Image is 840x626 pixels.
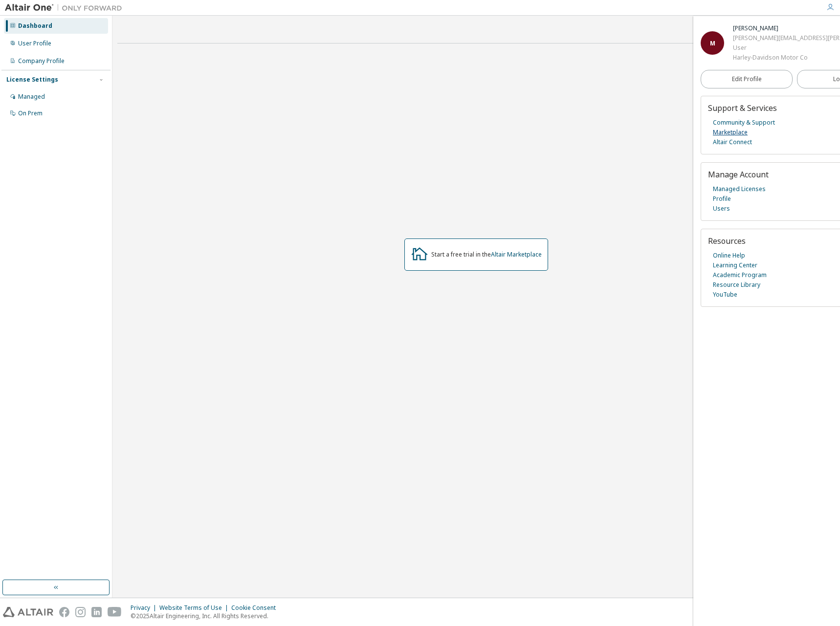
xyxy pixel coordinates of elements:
span: Resources [708,236,746,246]
a: Learning Center [713,260,757,270]
div: On Prem [18,109,43,117]
a: Online Help [713,251,745,260]
a: Altair Marketplace [491,250,542,259]
div: Dashboard [18,22,52,30]
div: Cookie Consent [231,604,282,612]
div: Company Profile [18,57,65,65]
div: Website Terms of Use [159,604,231,612]
span: M [710,39,715,47]
a: Resource Library [713,280,760,290]
img: altair_logo.svg [3,607,53,617]
img: facebook.svg [59,607,69,617]
span: Manage Account [708,169,769,180]
div: Privacy [131,604,159,612]
img: linkedin.svg [91,607,102,617]
a: Community & Support [713,118,775,128]
a: Profile [713,194,731,204]
a: Marketplace [713,128,748,137]
div: User Profile [18,40,51,47]
img: Altair One [5,3,127,13]
div: Managed [18,93,45,101]
img: youtube.svg [108,607,122,617]
span: Edit Profile [732,75,762,83]
a: Edit Profile [701,70,793,88]
span: Support & Services [708,103,777,113]
div: License Settings [6,76,58,84]
p: © 2025 Altair Engineering, Inc. All Rights Reserved. [131,612,282,620]
a: Altair Connect [713,137,752,147]
img: instagram.svg [75,607,86,617]
a: YouTube [713,290,737,300]
div: Start a free trial in the [431,251,542,259]
a: Academic Program [713,270,767,280]
a: Managed Licenses [713,184,766,194]
a: Users [713,204,730,214]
